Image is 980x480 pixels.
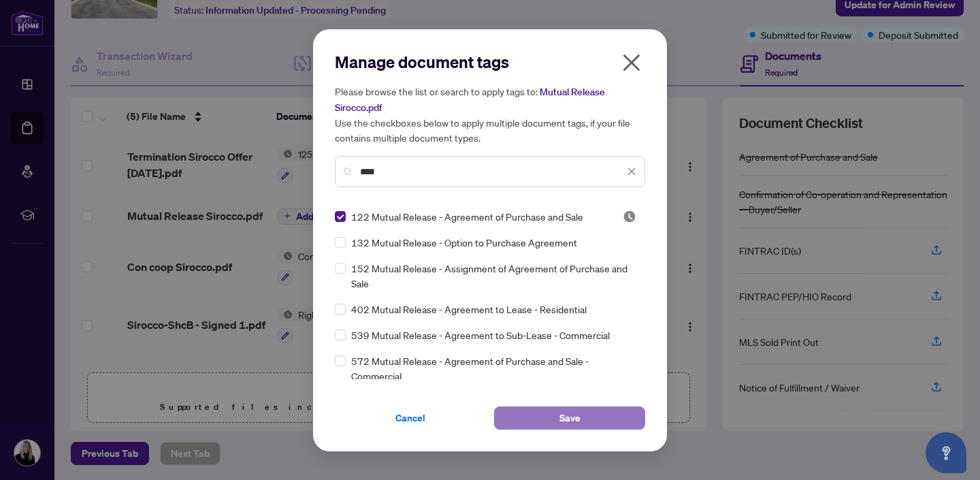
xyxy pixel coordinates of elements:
span: Cancel [395,407,425,429]
span: 132 Mutual Release - Option to Purchase Agreement [351,235,577,250]
img: status [623,210,636,223]
span: 152 Mutual Release - Assignment of Agreement of Purchase and Sale [351,261,637,291]
span: 122 Mutual Release - Agreement of Purchase and Sale [351,209,583,224]
span: Pending Review [623,210,636,223]
button: Open asap [926,432,966,473]
h5: Please browse the list or search to apply tags to: Use the checkboxes below to apply multiple doc... [335,84,645,145]
span: 572 Mutual Release - Agreement of Purchase and Sale - Commercial [351,353,637,383]
span: close [627,167,636,176]
span: 402 Mutual Release - Agreement to Lease - Residential [351,302,587,317]
h2: Manage document tags [335,51,645,73]
button: Save [494,406,645,430]
span: close [621,52,642,74]
span: Save [559,407,581,429]
button: Cancel [335,406,486,430]
span: 539 Mutual Release - Agreement to Sub-Lease - Commercial [351,327,610,342]
span: Mutual Release Sirocco.pdf [335,86,605,114]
